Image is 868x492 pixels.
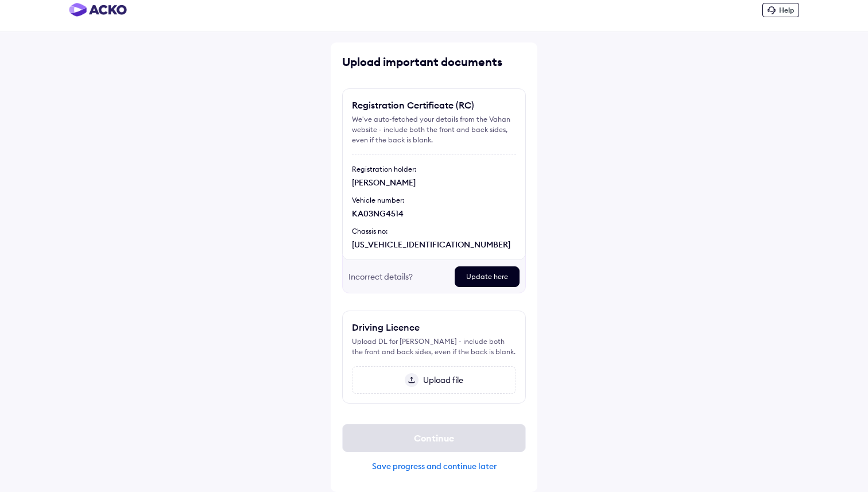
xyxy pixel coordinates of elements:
[352,208,516,219] div: KA03NG4514
[352,114,516,145] div: We've auto-fetched your details from the Vahan website - include both the front and back sides, e...
[352,195,516,206] div: Vehicle number:
[348,266,445,287] div: Incorrect details?
[352,320,420,334] div: Driving Licence
[352,336,516,357] div: Upload DL for [PERSON_NAME] - include both the front and back sides, even if the back is blank.
[352,239,516,250] div: [US_VEHICLE_IDENTIFICATION_NUMBER]
[352,226,516,237] div: Chassis no:
[342,54,526,70] div: Upload important documents
[352,164,516,175] div: Registration holder:
[352,177,516,188] div: [PERSON_NAME]
[455,266,520,287] div: Update here
[418,375,463,385] span: Upload file
[779,6,794,14] span: Help
[342,461,526,471] div: Save progress and continue later
[405,373,418,387] img: upload-icon.svg
[69,3,127,17] img: horizontal-gradient.png
[352,98,474,112] div: Registration Certificate (RC)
